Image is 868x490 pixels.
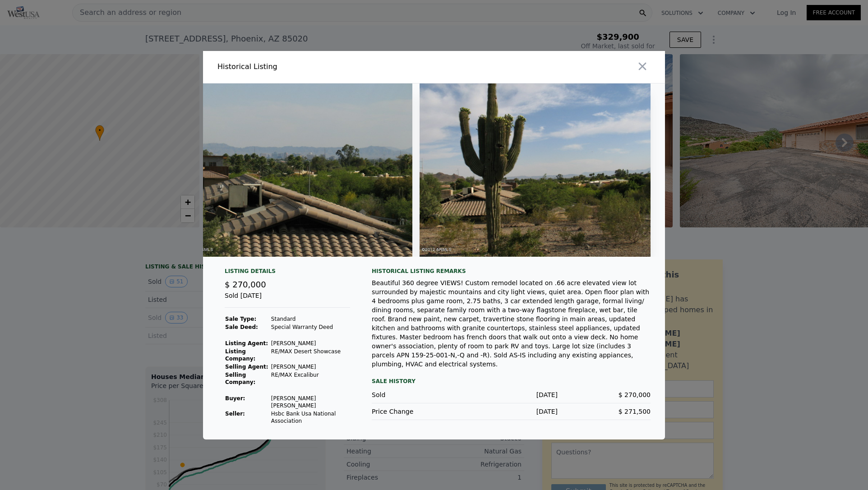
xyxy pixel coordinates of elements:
[372,407,465,416] div: Price Change
[465,390,558,399] div: [DATE]
[271,347,350,363] td: RE/MAX Desert Showcase
[225,291,350,308] div: Sold [DATE]
[619,408,651,415] span: $ 271,500
[271,363,350,371] td: [PERSON_NAME]
[271,394,350,410] td: [PERSON_NAME] [PERSON_NAME]
[225,280,266,289] span: $ 270,000
[225,364,268,370] strong: Selling Agent:
[271,315,350,323] td: Standard
[225,395,245,402] strong: Buyer :
[225,324,258,330] strong: Sale Deed:
[465,407,558,416] div: [DATE]
[225,348,255,362] strong: Listing Company:
[372,268,651,275] div: Historical Listing remarks
[372,376,651,387] div: Sale History
[372,390,465,399] div: Sold
[225,372,255,385] strong: Selling Company:
[271,371,350,386] td: RE/MAX Excalibur
[181,83,412,257] img: Property Img
[225,411,245,417] strong: Seller :
[420,83,651,257] img: Property Img
[225,316,256,322] strong: Sale Type:
[619,391,651,398] span: $ 270,000
[217,61,430,72] div: Historical Listing
[225,340,268,347] strong: Listing Agent:
[271,339,350,347] td: [PERSON_NAME]
[372,278,651,369] div: Beautiful 360 degree VIEWS! Custom remodel located on .66 acre elevated view lot surrounded by ma...
[271,323,350,331] td: Special Warranty Deed
[225,268,350,278] div: Listing Details
[271,410,350,425] td: Hsbc Bank Usa National Association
